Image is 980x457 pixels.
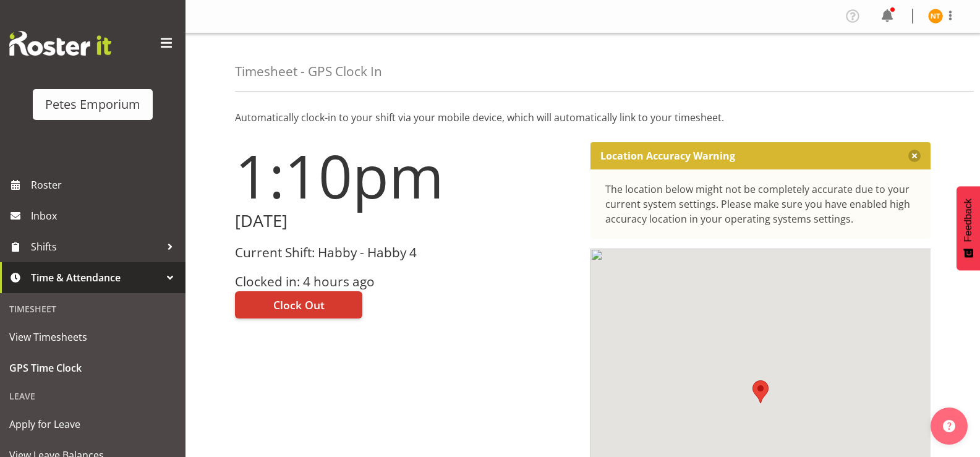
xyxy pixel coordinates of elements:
[31,268,161,287] span: Time & Attendance
[31,176,179,194] span: Roster
[600,150,735,162] p: Location Accuracy Warning
[9,328,176,346] span: View Timesheets
[9,31,111,56] img: Rosterit website logo
[9,415,176,434] span: Apply for Leave
[235,275,576,289] h3: Clocked in: 4 hours ago
[3,296,182,322] div: Timesheet
[45,95,140,114] div: Petes Emporium
[605,182,916,226] div: The location below might not be completely accurate due to your current system settings. Please m...
[235,110,931,125] p: Automatically clock-in to your shift via your mobile device, which will automatically link to you...
[957,186,980,270] button: Feedback - Show survey
[908,150,921,162] button: Close message
[31,237,161,256] span: Shifts
[3,383,182,409] div: Leave
[9,359,176,377] span: GPS Time Clock
[928,9,943,23] img: nicole-thomson8388.jpg
[235,211,576,231] h2: [DATE]
[235,64,382,79] h4: Timesheet - GPS Clock In
[235,246,576,260] h3: Current Shift: Habby - Habby 4
[235,291,362,318] button: Clock Out
[235,142,576,209] h1: 1:10pm
[273,297,325,313] span: Clock Out
[3,409,182,440] a: Apply for Leave
[963,199,974,242] span: Feedback
[3,322,182,352] a: View Timesheets
[943,420,955,432] img: help-xxl-2.png
[31,207,179,225] span: Inbox
[3,352,182,383] a: GPS Time Clock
